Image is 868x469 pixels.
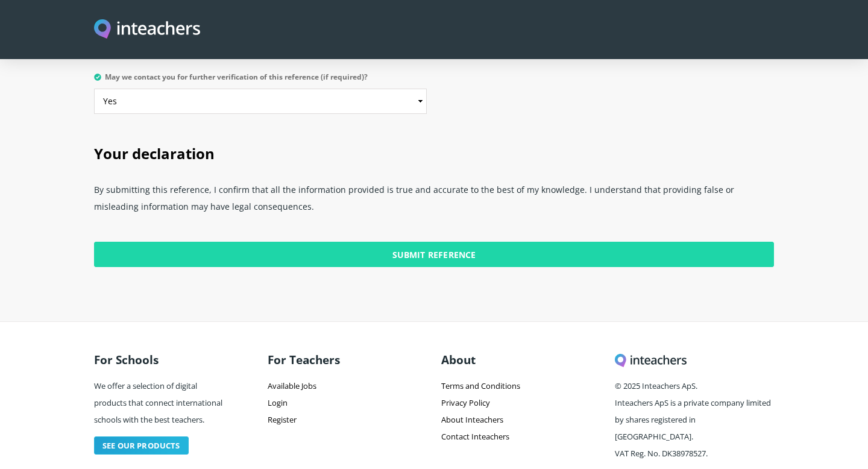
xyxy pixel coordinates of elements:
a: Terms and Conditions [441,380,520,391]
h3: About [441,347,600,373]
a: Contact Inteachers [441,431,509,442]
a: See our products [94,436,189,455]
label: May we contact you for further verification of this reference (if required)? [94,73,427,89]
h3: For Schools [94,347,228,373]
h3: Inteachers [615,347,774,373]
a: Privacy Policy [441,397,490,408]
span: Your declaration [94,143,215,163]
h3: For Teachers [268,347,427,373]
p: We offer a selection of digital products that connect international schools with the best teachers. [94,373,228,432]
a: Register [268,414,297,425]
a: Visit this site's homepage [94,19,200,40]
input: Submit Reference [94,242,774,267]
a: Login [268,397,288,408]
a: About Inteachers [441,414,503,425]
p: By submitting this reference, I confirm that all the information provided is true and accurate to... [94,177,774,227]
img: Inteachers [94,19,200,40]
a: Available Jobs [268,380,316,391]
p: © 2025 Inteachers ApS. Inteachers ApS is a private company limited by shares registered in [GEOGR... [615,373,774,465]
